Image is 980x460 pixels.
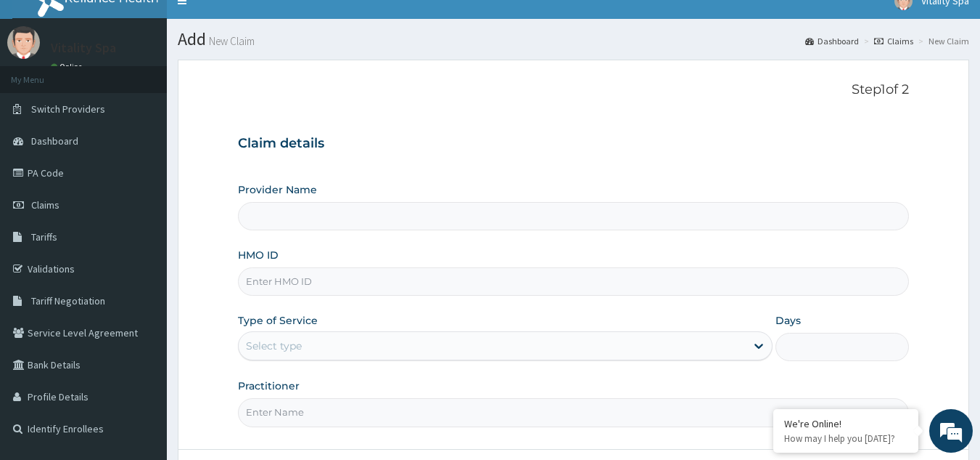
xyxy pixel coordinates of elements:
div: Select type [246,339,302,353]
a: Claims [874,35,913,47]
a: Online [51,62,86,72]
div: We're Online! [784,417,907,430]
li: New Claim [915,35,969,47]
h1: Add [178,30,969,49]
span: Claims [31,198,59,211]
small: New Claim [206,36,255,47]
span: Dashboard [31,134,78,148]
span: Tariffs [31,230,57,243]
input: Enter Name [238,398,910,427]
span: Tariff Negotiation [31,294,105,307]
img: User Image [7,26,40,59]
h3: Claim details [238,136,910,152]
label: Type of Service [238,313,318,328]
span: Switch Providers [31,102,105,116]
input: Enter HMO ID [238,267,910,296]
label: Practitioner [238,379,300,393]
label: Days [775,313,801,328]
a: Dashboard [805,35,859,47]
label: HMO ID [238,248,279,262]
label: Provider Name [238,182,317,197]
p: Vitality Spa [51,41,116,55]
p: How may I help you today? [784,432,907,445]
p: Step 1 of 2 [238,82,910,98]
